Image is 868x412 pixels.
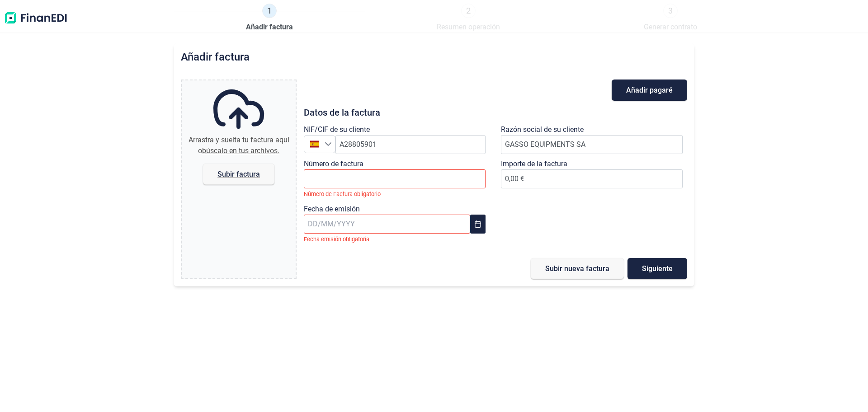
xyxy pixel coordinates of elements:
[325,136,335,153] div: Seleccione un país
[217,171,260,178] span: Subir factura
[304,236,369,243] small: Fecha emisión obligatoria
[246,22,293,33] span: Añadir factura
[627,258,687,279] button: Siguiente
[310,140,319,148] img: ES
[304,159,363,169] label: Número de factura
[501,159,567,169] label: Importe de la factura
[545,265,609,272] span: Subir nueva factura
[202,146,279,155] span: búscalo en tus archivos.
[304,204,360,215] label: Fecha de emisión
[4,4,68,33] img: Logo de aplicación
[262,4,277,18] span: 1
[501,124,584,135] label: Razón social de su cliente
[304,124,370,135] label: NIF/CIF de su cliente
[185,135,292,156] div: Arrastra y suelta tu factura aquí o
[626,87,673,94] span: Añadir pagaré
[304,215,470,234] input: DD/MM/YYYY
[304,191,381,197] small: Número de Factura obligatorio
[246,4,293,33] a: 1Añadir factura
[470,215,486,234] button: Choose Date
[531,258,624,279] button: Subir nueva factura
[612,80,687,101] button: Añadir pagaré
[181,51,250,63] h2: Añadir factura
[304,108,687,117] h3: Datos de la factura
[642,265,673,272] span: Siguiente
